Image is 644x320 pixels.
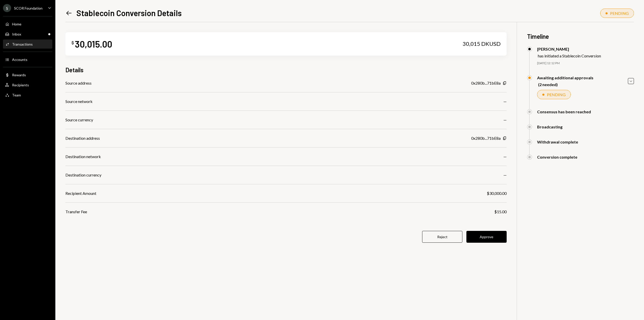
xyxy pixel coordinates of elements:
[503,172,507,178] div: —
[537,109,591,114] div: Consensus has been reached
[12,57,27,62] div: Accounts
[3,4,11,12] div: S
[610,11,629,16] div: PENDING
[71,40,74,45] div: $
[538,82,593,87] div: (2 needed)
[65,135,100,141] div: Destination address
[538,53,601,58] div: has initiated a Stablecoin Conversion
[65,190,96,196] div: Recipient Amount
[12,93,21,97] div: Team
[65,98,93,104] div: Source network
[12,32,21,36] div: Inbox
[75,38,112,50] div: 30,015.00
[471,80,501,86] div: 0x280b...71bE8a
[76,8,182,18] h1: Stablecoin Conversion Details
[65,80,92,86] div: Source address
[537,47,601,51] div: [PERSON_NAME]
[537,124,562,129] div: Broadcasting
[65,117,93,123] div: Source currency
[3,80,52,89] a: Recipients
[12,22,21,26] div: Home
[3,90,52,99] a: Team
[487,190,507,196] div: $30,000.00
[12,42,33,46] div: Transactions
[466,231,507,243] button: Approve
[3,40,52,49] a: Transactions
[14,6,43,10] div: SCOR Foundation
[3,19,52,28] a: Home
[65,209,87,215] div: Transfer Fee
[3,29,52,39] a: Inbox
[537,61,634,65] div: [DATE] 12:12 PM
[503,154,507,160] div: —
[422,231,462,243] button: Reject
[537,75,593,80] div: Awaiting additional approvals
[503,117,507,123] div: —
[471,135,501,141] div: 0x280b...71bE8a
[65,66,84,74] h3: Details
[463,40,501,47] div: 30,015 DKUSD
[503,98,507,104] div: —
[65,172,101,178] div: Destination currency
[537,155,577,159] div: Conversion complete
[547,92,566,97] div: PENDING
[12,73,26,77] div: Rewards
[3,70,52,79] a: Rewards
[65,154,101,160] div: Destination network
[537,139,578,144] div: Withdrawal complete
[494,209,507,215] div: $15.00
[527,32,634,41] h3: Timeline
[3,55,52,64] a: Accounts
[12,83,29,87] div: Recipients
